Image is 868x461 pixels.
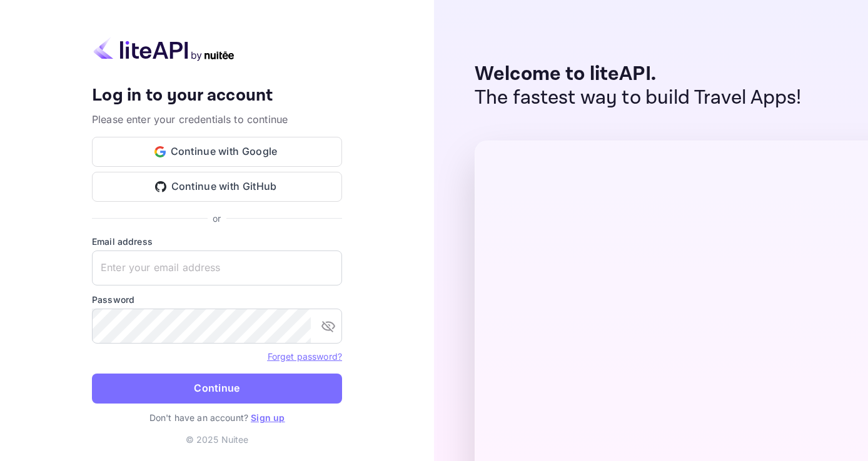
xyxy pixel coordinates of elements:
input: Enter your email address [92,250,342,285]
a: Forget password? [268,351,342,362]
p: © 2025 Nuitee [186,433,249,446]
button: Continue with GitHub [92,172,342,202]
button: Continue with Google [92,137,342,167]
p: or [213,212,221,225]
a: Sign up [251,412,285,423]
p: Please enter your credentials to continue [92,112,342,127]
label: Password [92,293,342,306]
button: Continue [92,374,342,404]
p: Welcome to liteAPI. [475,62,802,86]
p: Don't have an account? [92,411,342,424]
button: toggle password visibility [316,314,341,339]
img: liteapi [92,37,236,61]
label: Email address [92,235,342,248]
h4: Log in to your account [92,85,342,107]
p: The fastest way to build Travel Apps! [475,86,802,110]
a: Forget password? [268,350,342,362]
